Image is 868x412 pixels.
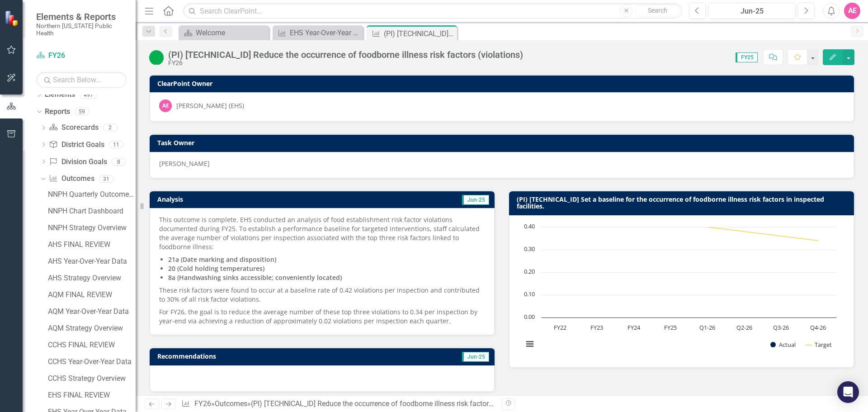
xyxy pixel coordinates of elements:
[46,371,136,386] a: CCHS Strategy Overview
[112,158,126,166] div: 8
[554,323,566,331] text: FY22
[844,3,860,19] button: AE
[290,27,361,38] div: EHS Year-Over-Year Data
[49,140,104,150] a: District Goals
[708,3,795,19] button: Jun-25
[46,271,136,285] a: AHS Strategy Overview
[524,245,535,253] text: 0.30
[48,391,136,399] div: EHS FINAL REVIEW
[168,264,264,273] strong: 20 (Cold holding temperatures)
[168,50,523,60] div: (PI) [TECHNICAL_ID] Reduce the occurrence of foodborne illness risk factors (violations)
[524,222,535,230] text: 0.40
[46,221,136,235] a: NNPH Strategy Overview
[36,11,127,22] span: Elements & Reports
[48,324,136,332] div: AQM Strategy Overview
[519,223,841,358] svg: Interactive chart
[49,157,107,167] a: Division Goals
[168,60,523,66] div: FY26
[48,291,136,299] div: AQM FINAL REVIEW
[46,237,136,252] a: AHS FINAL REVIEW
[103,124,118,132] div: 2
[159,159,844,168] div: [PERSON_NAME]
[524,338,536,350] button: View chart menu, Chart
[48,241,136,249] div: AHS FINAL REVIEW
[648,7,667,14] span: Search
[770,341,796,349] button: Show Actual
[517,196,849,210] h3: (PI) [TECHNICAL_ID] Set a baseline for the occurrence of foodborne illness risk factors in inspec...
[837,381,859,403] div: Open Intercom Messenger
[168,255,276,264] strong: 21a (Date marking and disposition)
[181,27,267,38] a: Welcome
[48,341,136,349] div: CCHS FINAL REVIEW
[5,10,20,26] img: ClearPoint Strategy
[699,323,715,331] text: Q1-26
[635,5,680,17] button: Search
[524,313,535,321] text: 0.00
[712,6,792,17] div: Jun-25
[176,101,244,110] div: [PERSON_NAME] (EHS)
[46,254,136,269] a: AHS Year-Over-Year Data
[462,352,489,362] span: Jun-25
[48,190,136,199] div: NNPH Quarterly Outcomes Report
[46,204,136,218] a: NNPH Chart Dashboard
[99,175,113,183] div: 31
[157,196,317,203] h3: Analysis
[48,274,136,282] div: AHS Strategy Overview
[48,257,136,265] div: AHS Year-Over-Year Data
[46,388,136,403] a: EHS FINAL REVIEW
[159,284,485,306] p: These risk factors were found to occur at a baseline rate of 0.42 violations per inspection and c...
[36,51,127,61] a: FY26
[48,224,136,232] div: NNPH Strategy Overview
[196,27,267,38] div: Welcome
[48,207,136,215] div: NNPH Chart Dashboard
[519,223,844,358] div: Chart. Highcharts interactive chart.
[168,273,342,282] strong: 8a (Handwashing sinks accessible; conveniently located)
[524,267,535,275] text: 0.20
[49,123,98,133] a: Scorecards
[45,107,70,117] a: Reports
[627,323,641,331] text: FY24
[48,358,136,366] div: CCHS Year-Over-Year Data
[157,353,382,360] h3: Recommendations
[46,304,136,319] a: AQM Year-Over-Year Data
[157,139,849,146] h3: Task Owner
[159,99,172,112] div: AE
[215,399,247,408] a: Outcomes
[48,374,136,383] div: CCHS Strategy Overview
[275,27,361,38] a: EHS Year-Over-Year Data
[736,323,752,331] text: Q2-26
[194,399,211,408] a: FY26
[45,90,75,100] a: Elements
[183,3,682,19] input: Search ClearPoint...
[36,22,127,37] small: Northern [US_STATE] Public Health
[384,28,455,39] div: (PI) [TECHNICAL_ID] Reduce the occurrence of foodborne illness risk factors (violations)
[46,187,136,202] a: NNPH Quarterly Outcomes Report
[80,91,97,99] div: 497
[524,290,535,298] text: 0.10
[159,306,485,326] p: For FY26, the goal is to reduce the average number of these top three violations to 0.34 per insp...
[773,323,789,331] text: Q3-26
[75,108,89,116] div: 59
[46,355,136,369] a: CCHS Year-Over-Year Data
[159,215,485,253] p: This outcome is complete. EHS conducted an analysis of food establishment risk factor violations ...
[181,399,495,409] div: » »
[251,399,530,408] div: (PI) [TECHNICAL_ID] Reduce the occurrence of foodborne illness risk factors (violations)
[149,50,164,65] img: On Target
[36,72,127,88] input: Search Below...
[736,52,758,62] span: FY25
[810,323,826,331] text: Q4-26
[109,141,123,148] div: 11
[590,323,603,331] text: FY23
[157,80,849,87] h3: ClearPoint Owner
[46,288,136,302] a: AQM FINAL REVIEW
[46,321,136,336] a: AQM Strategy Overview
[462,195,489,205] span: Jun-25
[806,341,832,349] button: Show Target
[46,338,136,352] a: CCHS FINAL REVIEW
[48,308,136,316] div: AQM Year-Over-Year Data
[49,174,94,184] a: Outcomes
[664,323,677,331] text: FY25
